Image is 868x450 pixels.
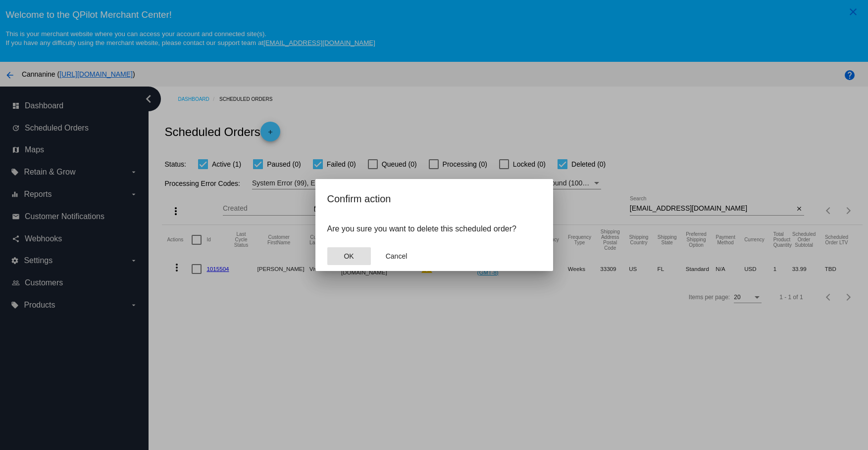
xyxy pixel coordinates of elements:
p: Are you sure you want to delete this scheduled order? [327,225,541,233]
button: Close dialog [327,247,371,265]
button: Close dialog [375,247,418,265]
span: OK [344,252,354,260]
h2: Confirm action [327,191,541,207]
span: Cancel [386,252,408,260]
